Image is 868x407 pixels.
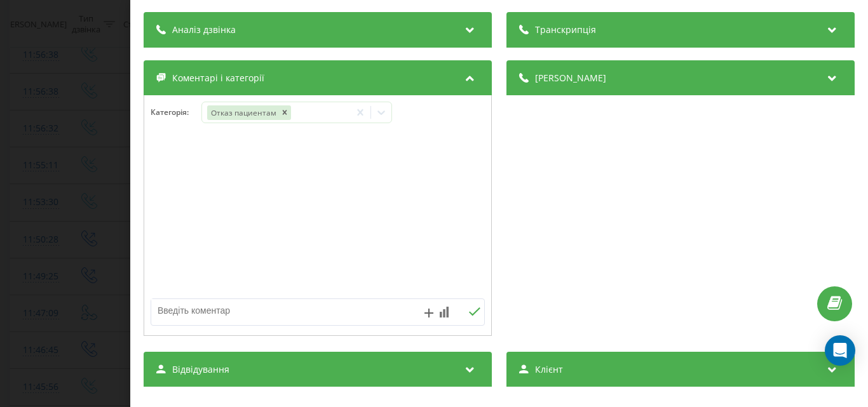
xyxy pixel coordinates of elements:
[151,108,201,117] h4: Категорія :
[172,72,264,84] span: Коментарі і категорії
[535,23,596,36] span: Транскрипція
[172,363,229,376] span: Відвідування
[278,105,290,120] div: Remove Отказ пациентам
[825,335,855,366] div: Open Intercom Messenger
[535,363,563,376] span: Клієнт
[535,72,606,84] span: [PERSON_NAME]
[207,105,278,120] div: Отказ пациентам
[172,23,236,36] span: Аналіз дзвінка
